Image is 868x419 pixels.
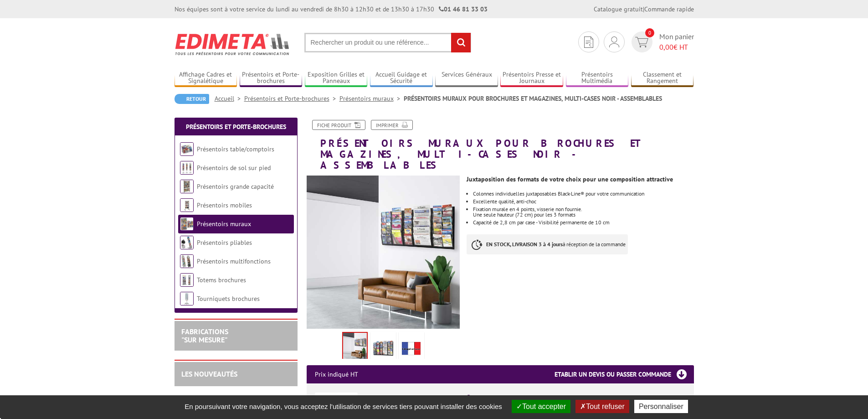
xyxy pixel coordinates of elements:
a: Présentoirs et Porte-brochures [186,123,286,131]
a: Présentoirs et Porte-brochures [244,94,339,103]
span: Mon panier [659,31,694,52]
img: Edimeta [175,27,291,61]
img: Présentoirs muraux [180,217,194,231]
a: devis rapide 0 Mon panier 0,00€ HT [629,31,694,52]
button: Tout accepter [512,400,570,413]
div: Nos équipes sont à votre service du lundi au vendredi de 8h30 à 12h30 et de 13h30 à 17h30 [175,5,488,14]
a: Classement et Rangement [631,71,694,86]
a: Retour [175,94,209,104]
p: Prix indiqué HT [315,365,358,383]
input: rechercher [451,33,471,52]
img: Présentoirs mobiles [180,198,194,212]
a: Présentoirs Multimédia [566,71,629,86]
span: 0,00 [659,42,673,52]
a: Commande rapide [644,5,694,13]
span: € HT [659,42,694,52]
input: Rechercher un produit ou une référence... [304,33,471,52]
li: Fixation murale en 4 points, visserie non fournie. Une seule hauteur (72 cm) pour les 3 formats [473,207,693,217]
li: Capacité de 2,8 cm par case - Visibilité permanente de 10 cm [473,220,693,225]
h3: Etablir un devis ou passer commande [555,365,694,383]
img: presentoir_mural_blacl_line_noir_410501_410601_411001_420601_421201.jpg [343,333,367,361]
strong: Juxtaposition des formats de votre choix pour une composition attractive [467,175,673,183]
a: FABRICATIONS"Sur Mesure" [181,327,228,344]
img: Présentoirs table/comptoirs [180,142,194,156]
img: Présentoirs grande capacité [180,180,194,193]
a: Présentoirs de sol sur pied [197,164,271,172]
a: Présentoirs grande capacité [197,182,274,191]
img: devis rapide [635,37,648,47]
span: Réf.410501 [555,393,591,402]
a: Exposition Grilles et Panneaux [305,71,368,86]
button: Tout refuser [575,400,629,413]
a: Présentoirs muraux [197,220,251,228]
div: Présentoir mural Black-Line® noir A4 portrait - 5 cases - [379,393,686,403]
a: Tourniquets brochures [197,295,260,303]
a: Présentoirs et Porte-brochures [240,71,303,86]
a: Imprimer [371,120,413,130]
a: Présentoirs multifonctions [197,257,271,265]
button: Personnaliser (fenêtre modale) [634,400,688,413]
strong: EN STOCK, LIVRAISON 3 à 4 jours [486,241,563,248]
img: Présentoirs multifonctions [180,254,194,268]
li: PRÉSENTOIRS MURAUX POUR BROCHURES ET MAGAZINES, MULTI-CASES NOIR - ASSEMBLABLES [404,94,662,103]
img: Totems brochures [180,273,194,287]
img: presentoir_mural_blacl_line_noir_410501_410601_411001_420601_421201.jpg [307,176,460,329]
strong: 01 46 81 33 03 [439,5,488,13]
img: devis rapide [609,36,619,47]
span: 0 [645,28,654,37]
a: Affichage Cadres et Signalétique [175,71,237,86]
a: Présentoirs table/comptoirs [197,145,274,153]
a: Présentoirs pliables [197,238,252,247]
a: Accueil Guidage et Sécurité [370,71,433,86]
a: Présentoirs muraux [339,94,404,103]
img: presentoirs_muraux_410501_1.jpg [372,334,394,362]
img: Présentoirs de sol sur pied [180,161,194,175]
li: Excellente qualité, anti-choc [473,199,693,204]
img: edimeta_produit_fabrique_en_france.jpg [401,334,422,362]
a: LES NOUVEAUTÉS [181,369,237,378]
a: Présentoirs Presse et Journaux [500,71,563,86]
img: Présentoirs pliables [180,236,194,249]
span: En poursuivant votre navigation, vous acceptez l'utilisation de services tiers pouvant installer ... [180,403,507,410]
a: Services Généraux [435,71,498,86]
img: Tourniquets brochures [180,292,194,305]
a: Totems brochures [197,276,246,284]
a: Présentoirs mobiles [197,201,252,209]
a: Fiche produit [312,120,365,130]
p: à réception de la commande [467,234,628,254]
a: Catalogue gratuit [594,5,643,13]
div: | [594,5,694,14]
img: devis rapide [584,36,593,48]
h1: PRÉSENTOIRS MURAUX POUR BROCHURES ET MAGAZINES, MULTI-CASES NOIR - ASSEMBLABLES [300,120,701,171]
li: Colonnes individuelles juxtaposables Black-Line® pour votre communication [473,191,693,197]
a: Accueil [215,94,244,103]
